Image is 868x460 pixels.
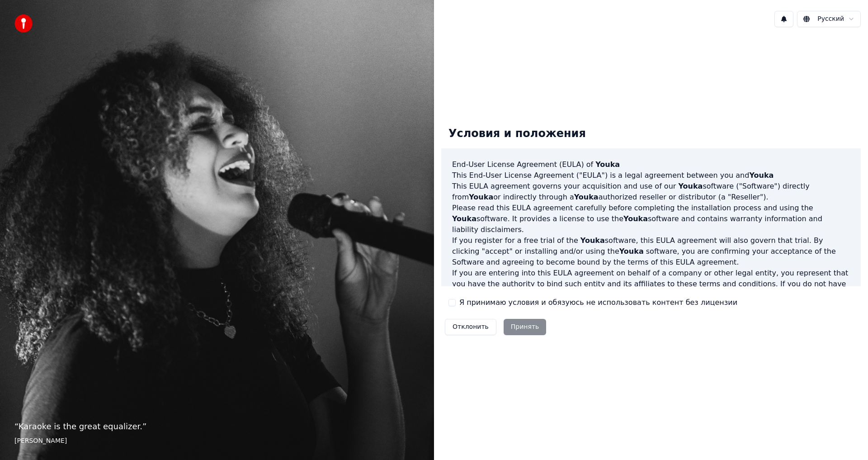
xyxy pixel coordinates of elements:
[14,420,420,433] p: “ Karaoke is the great equalizer. ”
[595,160,620,169] span: Youka
[14,436,420,446] footer: [PERSON_NAME]
[452,181,850,203] p: This EULA agreement governs your acquisition and use of our software ("Software") directly from o...
[574,193,599,201] span: Youka
[619,247,644,256] span: Youka
[469,193,493,201] span: Youka
[623,214,648,223] span: Youka
[452,214,476,223] span: Youka
[678,182,703,190] span: Youka
[459,297,737,308] label: Я принимаю условия и обязуюсь не использовать контент без лицензии
[441,119,593,148] div: Условия и положения
[445,319,496,335] button: Отклонить
[452,170,850,181] p: This End-User License Agreement ("EULA") is a legal agreement between you and
[452,235,850,268] p: If you register for a free trial of the software, this EULA agreement will also govern that trial...
[452,203,850,235] p: Please read this EULA agreement carefully before completing the installation process and using th...
[14,14,33,33] img: youka
[452,268,850,311] p: If you are entering into this EULA agreement on behalf of a company or other legal entity, you re...
[452,159,850,170] h3: End-User License Agreement (EULA) of
[580,236,605,245] span: Youka
[749,171,774,180] span: Youka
